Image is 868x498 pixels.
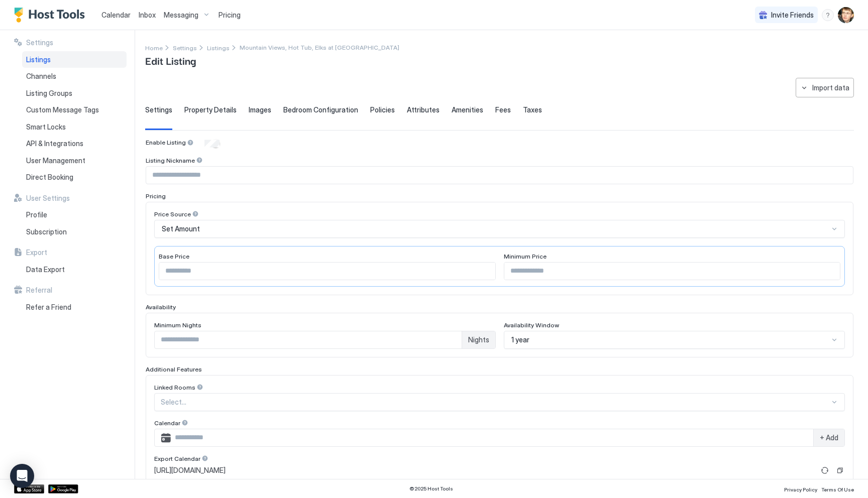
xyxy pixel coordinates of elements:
[154,455,200,462] span: Export Calendar
[146,139,186,146] span: Enable Listing
[145,42,163,53] div: Breadcrumb
[207,44,230,52] span: Listings
[146,167,853,184] input: Input Field
[26,72,56,81] span: Channels
[26,38,53,47] span: Settings
[101,10,131,20] a: Calendar
[207,42,230,53] a: Listings
[26,55,51,64] span: Listings
[22,51,127,68] a: Listings
[26,303,71,312] span: Refer a Friend
[154,384,195,391] span: Linked Rooms
[819,464,831,476] button: Refresh
[822,9,834,21] div: menu
[22,223,127,240] a: Subscription
[22,85,127,102] a: Listing Groups
[145,53,196,68] span: Edit Listing
[154,321,201,329] span: Minimum Nights
[495,105,511,114] span: Fees
[154,210,191,218] span: Price Source
[784,486,817,492] span: Privacy Policy
[771,11,814,20] span: Invite Friends
[22,118,127,136] a: Smart Locks
[26,122,66,132] span: Smart Locks
[504,253,547,260] span: Minimum Price
[835,465,845,475] button: Copy
[146,192,166,200] span: Pricing
[22,135,127,152] a: API & Integrations
[821,486,854,492] span: Terms Of Use
[468,335,489,344] span: Nights
[370,105,395,114] span: Policies
[173,44,197,52] span: Settings
[26,227,67,236] span: Subscription
[159,263,495,280] input: Input Field
[219,11,241,20] span: Pricing
[523,105,542,114] span: Taxes
[22,261,127,278] a: Data Export
[154,419,180,427] span: Calendar
[146,303,176,311] span: Availability
[14,8,89,23] a: Host Tools Logo
[207,42,230,53] div: Breadcrumb
[146,365,202,373] span: Additional Features
[22,169,127,186] a: Direct Booking
[240,44,399,51] span: Breadcrumb
[511,335,529,344] span: 1 year
[154,466,226,475] span: [URL][DOMAIN_NAME]
[409,485,453,492] span: © 2025 Host Tools
[145,42,163,53] a: Home
[184,105,237,114] span: Property Details
[155,331,462,348] input: Input Field
[145,44,163,52] span: Home
[784,483,817,494] a: Privacy Policy
[146,157,195,164] span: Listing Nickname
[22,152,127,169] a: User Management
[162,224,200,233] span: Set Amount
[504,321,559,329] span: Availability Window
[173,42,197,53] a: Settings
[26,265,65,274] span: Data Export
[22,206,127,223] a: Profile
[796,78,854,97] button: Import data
[820,433,838,442] span: + Add
[26,89,72,98] span: Listing Groups
[22,68,127,85] a: Channels
[407,105,440,114] span: Attributes
[173,42,197,53] div: Breadcrumb
[164,11,198,20] span: Messaging
[171,429,813,446] input: Input Field
[48,484,78,493] a: Google Play Store
[145,105,172,114] span: Settings
[22,101,127,118] a: Custom Message Tags
[154,466,815,475] a: [URL][DOMAIN_NAME]
[159,253,189,260] span: Base Price
[101,11,131,19] span: Calendar
[26,248,47,257] span: Export
[26,156,85,165] span: User Management
[14,484,44,493] a: App Store
[26,105,99,114] span: Custom Message Tags
[838,7,854,23] div: User profile
[22,299,127,316] a: Refer a Friend
[139,11,156,19] span: Inbox
[452,105,483,114] span: Amenities
[821,483,854,494] a: Terms Of Use
[26,173,73,182] span: Direct Booking
[249,105,271,114] span: Images
[812,82,849,93] div: Import data
[26,194,70,203] span: User Settings
[139,10,156,20] a: Inbox
[504,263,840,280] input: Input Field
[26,139,83,148] span: API & Integrations
[283,105,358,114] span: Bedroom Configuration
[26,210,47,219] span: Profile
[10,464,34,488] div: Open Intercom Messenger
[26,286,52,295] span: Referral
